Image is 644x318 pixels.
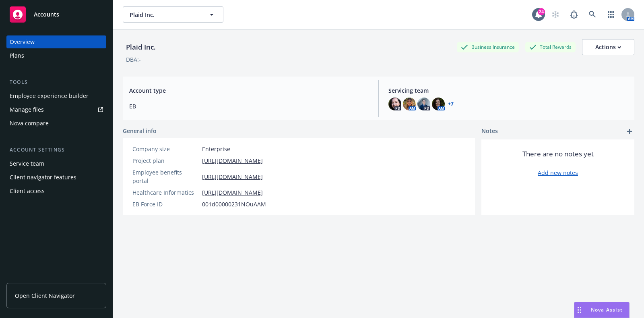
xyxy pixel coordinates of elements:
div: Plans [10,49,24,62]
div: Total Rewards [525,42,576,52]
div: Employee experience builder [10,89,89,102]
div: Project plan [132,156,199,165]
span: Account type [129,86,369,95]
a: Add new notes [538,168,578,177]
img: photo [432,98,445,110]
div: Client access [10,185,45,197]
a: Report a Bug [566,6,582,23]
div: Tools [6,78,106,86]
div: 24 [538,8,545,15]
a: Client access [6,185,106,197]
div: Overview [10,35,35,48]
a: [URL][DOMAIN_NAME] [202,173,263,181]
span: Nova Assist [591,306,623,313]
span: Enterprise [202,145,230,153]
div: Business Insurance [457,42,519,52]
a: Nova compare [6,117,106,130]
span: Servicing team [388,86,628,95]
div: Plaid Inc. [123,42,159,52]
div: DBA: - [126,55,141,64]
div: Nova compare [10,117,49,130]
span: Plaid Inc. [130,10,199,19]
div: Actions [595,39,621,55]
a: Overview [6,35,106,48]
span: Accounts [34,11,59,18]
div: Healthcare Informatics [132,188,199,197]
a: Service team [6,157,106,170]
a: Accounts [6,3,106,26]
button: Plaid Inc. [123,6,223,23]
span: Notes [481,127,498,136]
div: Drag to move [574,302,584,318]
a: Client navigator features [6,171,106,184]
span: EB [129,102,369,110]
img: photo [417,98,430,110]
span: 001d00000231NOuAAM [202,200,266,208]
a: Start snowing [547,6,563,23]
button: Nova Assist [574,302,630,318]
a: Plans [6,49,106,62]
a: [URL][DOMAIN_NAME] [202,188,263,197]
img: photo [388,98,401,110]
span: General info [123,127,157,135]
a: Switch app [603,6,619,23]
div: Company size [132,145,199,153]
a: Employee experience builder [6,89,106,102]
div: Account settings [6,146,106,154]
a: Search [584,6,601,23]
span: Open Client Navigator [15,291,75,300]
button: Actions [582,39,634,55]
img: photo [403,98,416,110]
div: Client navigator features [10,171,76,184]
div: Service team [10,157,44,170]
a: add [625,127,634,136]
div: EB Force ID [132,200,199,208]
a: [URL][DOMAIN_NAME] [202,156,263,165]
div: Manage files [10,103,44,116]
span: There are no notes yet [522,149,594,159]
a: Manage files [6,103,106,116]
div: Employee benefits portal [132,168,199,185]
a: +7 [448,102,454,106]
